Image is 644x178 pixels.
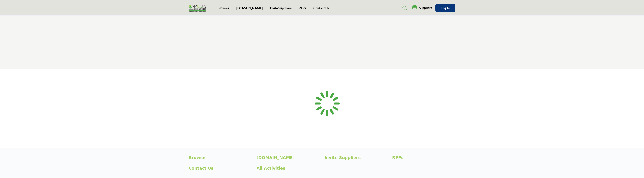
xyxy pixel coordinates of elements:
[189,165,252,171] a: Contact Us
[270,6,292,10] a: Invite Suppliers
[435,4,455,12] button: Log In
[236,6,263,10] a: [DOMAIN_NAME]
[257,165,320,171] a: All Activities
[324,154,387,161] a: Invite Suppliers
[412,5,432,11] div: Suppliers
[392,154,455,161] a: RFPs
[441,6,450,10] span: Log In
[313,6,329,10] a: Contact Us
[299,6,306,10] a: RFPs
[189,154,252,161] a: Browse
[419,6,432,10] h5: Suppliers
[219,6,229,10] a: Browse
[257,154,320,161] a: [DOMAIN_NAME]
[189,4,209,12] img: Site Logo
[398,5,410,12] a: Search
